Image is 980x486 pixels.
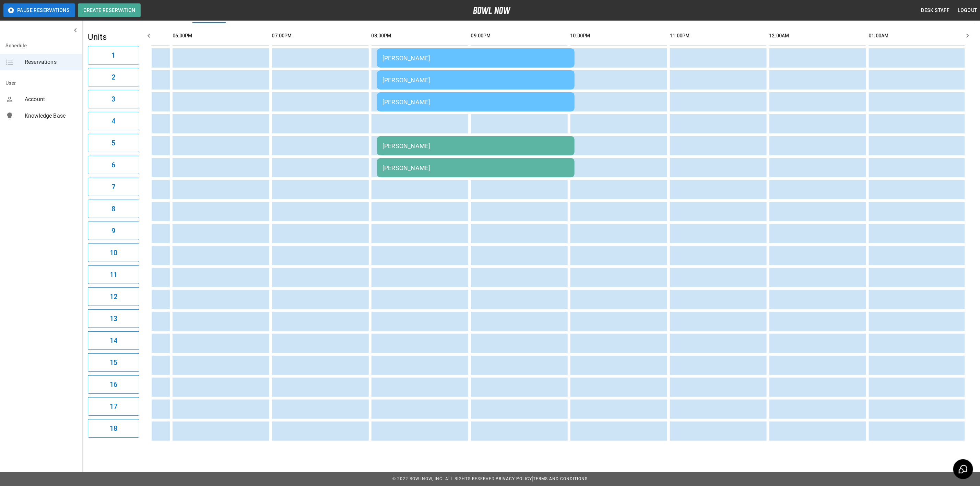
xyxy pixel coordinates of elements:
h6: 9 [111,225,115,236]
button: Pause Reservations [3,3,75,17]
img: logo [473,7,511,14]
div: [PERSON_NAME] [382,98,569,106]
button: Create Reservation [78,3,141,17]
button: 15 [88,353,139,372]
h6: 7 [111,181,115,192]
button: 10 [88,244,139,262]
span: Knowledge Base [25,112,77,120]
h6: 3 [111,94,115,105]
button: 2 [88,68,139,86]
button: 17 [88,397,139,416]
h6: 10 [110,247,117,258]
h6: 2 [111,72,115,83]
div: [PERSON_NAME] [382,142,569,150]
button: 12 [88,287,139,306]
button: 1 [88,46,139,64]
h6: 11 [110,269,117,280]
h6: 8 [111,203,115,214]
span: © 2022 BowlNow, Inc. All Rights Reserved. [392,476,496,481]
div: [PERSON_NAME] [382,76,569,84]
button: 4 [88,112,139,130]
button: 5 [88,134,139,152]
a: Terms and Conditions [533,476,588,481]
h6: 5 [111,138,115,149]
h6: 6 [111,159,115,170]
button: Logout [955,4,980,17]
button: 11 [88,265,139,284]
h6: 16 [110,379,117,390]
div: [PERSON_NAME] [382,55,569,62]
button: 18 [88,419,139,438]
h6: 12 [110,291,117,302]
h6: 17 [110,401,117,412]
span: Account [25,95,77,104]
button: 16 [88,375,139,394]
h6: 4 [111,116,115,127]
h6: 15 [110,357,117,368]
button: 13 [88,309,139,328]
a: Privacy Policy [496,476,532,481]
button: 8 [88,200,139,218]
button: 6 [88,156,139,174]
button: 3 [88,90,139,108]
button: 14 [88,331,139,350]
h6: 14 [110,335,117,346]
h6: 13 [110,313,117,324]
span: Reservations [25,58,77,66]
button: Desk Staff [919,4,953,17]
h6: 18 [110,423,117,434]
button: 7 [88,178,139,196]
h5: Units [88,32,139,43]
div: [PERSON_NAME] [382,164,569,171]
h6: 1 [111,50,115,61]
button: 9 [88,222,139,240]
